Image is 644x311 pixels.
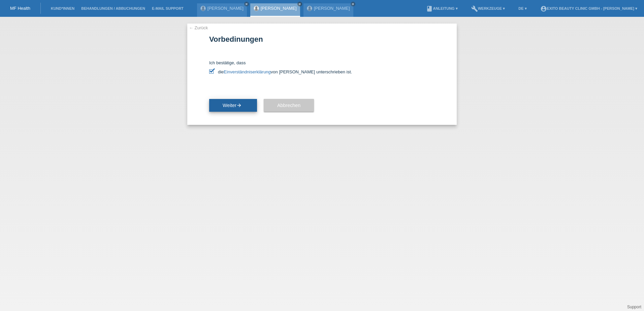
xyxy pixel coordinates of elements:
a: [PERSON_NAME] [261,6,297,11]
a: Behandlungen / Abbuchungen [78,6,149,10]
label: die von [PERSON_NAME] unterschrieben ist. [209,69,435,74]
a: buildWerkzeuge ▾ [468,6,509,10]
i: book [426,5,433,12]
a: close [351,2,355,6]
a: Einverständniserklärung [224,69,270,74]
i: build [471,5,478,12]
i: close [298,2,301,6]
a: E-Mail Support [149,6,187,10]
div: Ich bestätige, dass [209,60,435,74]
i: close [245,2,248,6]
a: ← Zurück [189,25,208,30]
a: close [244,2,249,6]
a: [PERSON_NAME] [207,6,244,11]
a: DE ▾ [515,6,530,10]
button: Abbrechen [264,99,314,112]
i: arrow_forward [236,103,242,108]
span: Weiter [223,103,244,108]
a: close [297,2,302,6]
i: close [351,2,355,6]
i: account_circle [540,5,547,12]
a: [PERSON_NAME] [314,6,350,11]
button: Weiterarrow_forward [209,99,257,112]
span: Abbrechen [277,103,300,108]
a: MF Health [10,6,30,11]
a: bookAnleitung ▾ [423,6,461,10]
a: Support [627,305,641,309]
a: account_circleExito Beauty Clinic GmbH - [PERSON_NAME] ▾ [537,6,641,10]
a: Kund*innen [47,6,78,10]
h1: Vorbedinungen [209,35,435,43]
